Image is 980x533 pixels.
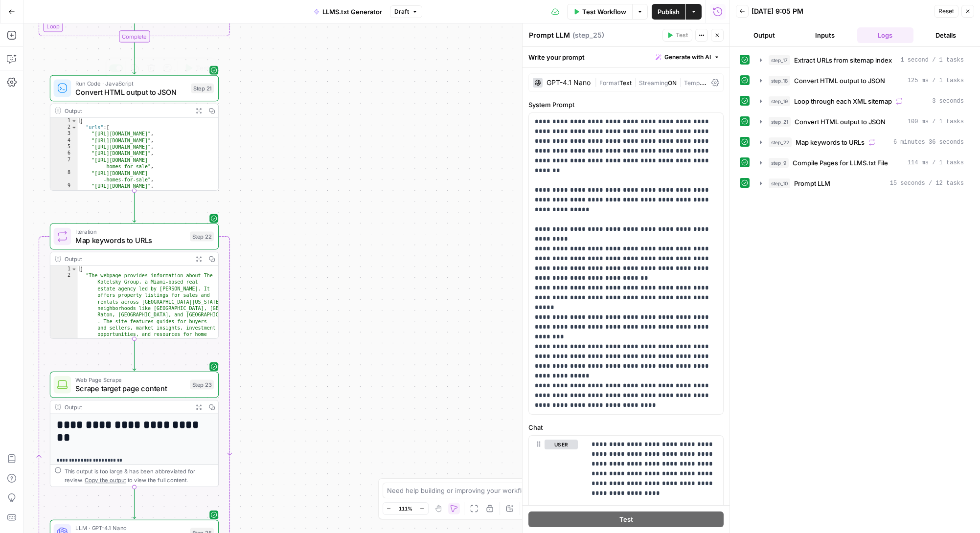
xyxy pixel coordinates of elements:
[662,29,692,42] button: Test
[65,254,189,263] div: Output
[668,79,677,87] span: ON
[754,134,970,150] button: 6 minutes 36 seconds
[769,178,790,188] span: step_10
[769,55,790,65] span: step_17
[769,96,790,106] span: step_19
[594,77,599,87] span: |
[545,440,578,449] button: user
[190,380,214,390] div: Step 23
[75,227,185,236] span: Iteration
[794,76,885,86] span: Convert HTML output to JSON
[736,27,793,43] button: Output
[547,79,591,86] div: GPT-4.1 Nano
[639,79,668,87] span: Streaming
[857,27,914,43] button: Logs
[50,124,78,131] div: 2
[769,76,790,86] span: step_18
[133,191,136,222] g: Edge from step_21 to step_22
[394,7,409,16] span: Draft
[50,223,219,339] div: IterationMap keywords to URLsStep 22Output[ "The webpage provides information about The Kotelsky ...
[893,138,964,147] span: 6 minutes 36 seconds
[65,467,214,485] div: This output is too large & has been abbreviated for review. to view the full content.
[567,4,632,20] button: Test Workflow
[85,477,126,483] span: Copy the output
[50,266,78,272] div: 1
[50,170,78,183] div: 8
[71,266,77,272] span: Toggle code folding, rows 1 through 104
[75,79,186,88] span: Run Code · JavaScript
[676,31,688,40] span: Test
[794,55,892,65] span: Extract URLs from sitemap index
[754,93,970,109] button: 3 seconds
[50,137,78,144] div: 4
[797,27,853,43] button: Inputs
[50,157,78,170] div: 7
[75,383,185,394] span: Scrape target page content
[599,79,619,87] span: Format
[754,155,970,171] button: 114 ms / 1 tasks
[754,52,970,68] button: 1 second / 1 tasks
[50,190,78,196] div: 10
[529,30,570,40] textarea: Prompt LLM
[50,118,78,124] div: 1
[794,96,892,106] span: Loop through each XML sitemap
[50,75,219,191] div: Run Code · JavaScriptConvert HTML output to JSONStep 21TestOutput{ "urls":[ "[URL][DOMAIN_NAME]",...
[754,73,970,89] button: 125 ms / 1 tasks
[754,176,970,191] button: 15 seconds / 12 tasks
[769,158,789,168] span: step_9
[917,27,974,43] button: Details
[75,376,185,384] span: Web Page Scrape
[75,235,185,245] span: Map keywords to URLs
[658,7,680,17] span: Publish
[684,77,707,87] span: Temp
[582,7,626,17] span: Test Workflow
[932,97,964,106] span: 3 seconds
[191,83,214,93] div: Step 21
[796,137,865,147] span: Map keywords to URLs
[50,272,78,377] div: 2
[677,77,684,87] span: |
[908,158,964,167] span: 114 ms / 1 tasks
[308,4,388,20] button: LLMS.txt Generator
[528,511,724,527] button: Test
[619,514,633,524] span: Test
[190,231,214,241] div: Step 22
[71,118,77,124] span: Toggle code folding, rows 1 through 106
[619,79,632,87] span: Text
[900,56,964,65] span: 1 second / 1 tasks
[934,5,958,18] button: Reset
[50,183,78,189] div: 9
[133,43,136,74] g: Edge from step_19-iteration-end to step_21
[528,100,724,110] label: System Prompt
[399,505,412,512] span: 111%
[523,47,729,67] div: Write your prompt
[71,124,77,131] span: Toggle code folding, rows 2 through 105
[50,131,78,137] div: 3
[50,150,78,156] div: 6
[528,422,724,432] label: Chat
[50,144,78,150] div: 5
[572,30,604,40] span: ( step_25 )
[938,7,954,16] span: Reset
[632,77,639,87] span: |
[652,51,724,64] button: Generate with AI
[664,53,711,62] span: Generate with AI
[769,117,791,127] span: step_21
[133,487,136,519] g: Edge from step_23 to step_25
[65,402,189,411] div: Output
[75,524,185,533] span: LLM · GPT-4.1 Nano
[322,7,382,17] span: LLMS.txt Generator
[75,87,186,97] span: Convert HTML output to JSON
[908,117,964,126] span: 100 ms / 1 tasks
[890,179,964,188] span: 15 seconds / 12 tasks
[793,158,888,168] span: Compile Pages for LLMS.txt File
[65,106,189,115] div: Output
[795,117,886,127] span: Convert HTML output to JSON
[390,5,422,18] button: Draft
[652,4,685,20] button: Publish
[908,76,964,85] span: 125 ms / 1 tasks
[119,30,150,43] div: Complete
[50,30,219,43] div: Complete
[133,339,136,371] g: Edge from step_22 to step_23
[769,137,792,147] span: step_22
